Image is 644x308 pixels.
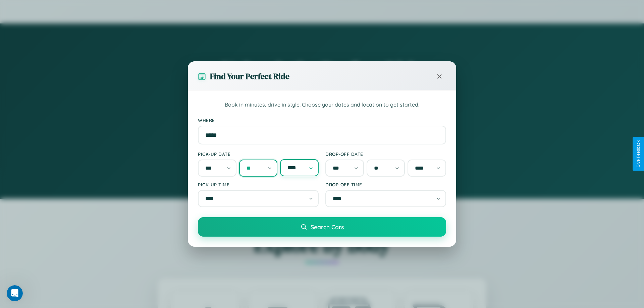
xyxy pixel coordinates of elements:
span: Search Cars [311,223,344,231]
button: Search Cars [198,217,446,237]
h3: Find Your Perfect Ride [210,71,289,82]
label: Drop-off Date [325,151,446,157]
label: Drop-off Time [325,182,446,187]
p: Book in minutes, drive in style. Choose your dates and location to get started. [198,101,446,109]
label: Pick-up Date [198,151,319,157]
label: Pick-up Time [198,182,319,187]
label: Where [198,117,446,123]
